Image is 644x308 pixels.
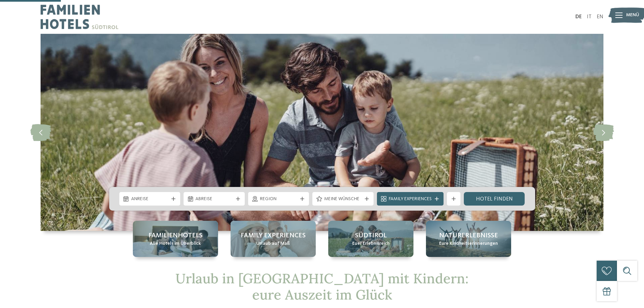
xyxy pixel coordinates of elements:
[597,14,603,20] a: EN
[256,240,290,247] span: Urlaub auf Maß
[426,221,511,257] a: Urlaub in Südtirol mit Kindern – ein unvergessliches Erlebnis Naturerlebnisse Eure Kindheitserinn...
[241,231,306,240] span: Family Experiences
[389,196,432,203] span: Family Experiences
[195,196,233,203] span: Abreise
[41,34,603,231] img: Urlaub in Südtirol mit Kindern – ein unvergessliches Erlebnis
[575,14,582,20] a: DE
[355,231,387,240] span: Südtirol
[439,231,498,240] span: Naturerlebnisse
[150,240,201,247] span: Alle Hotels im Überblick
[133,221,218,257] a: Urlaub in Südtirol mit Kindern – ein unvergessliches Erlebnis Familienhotels Alle Hotels im Überb...
[324,196,362,203] span: Meine Wünsche
[352,240,390,247] span: Euer Erlebnisreich
[231,221,316,257] a: Urlaub in Südtirol mit Kindern – ein unvergessliches Erlebnis Family Experiences Urlaub auf Maß
[439,240,498,247] span: Eure Kindheitserinnerungen
[148,231,202,240] span: Familienhotels
[175,270,469,303] span: Urlaub in [GEOGRAPHIC_DATA] mit Kindern: eure Auszeit im Glück
[131,196,169,203] span: Anreise
[464,192,525,206] a: Hotel finden
[260,196,297,203] span: Region
[626,12,639,19] span: Menü
[587,14,592,20] a: IT
[328,221,413,257] a: Urlaub in Südtirol mit Kindern – ein unvergessliches Erlebnis Südtirol Euer Erlebnisreich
